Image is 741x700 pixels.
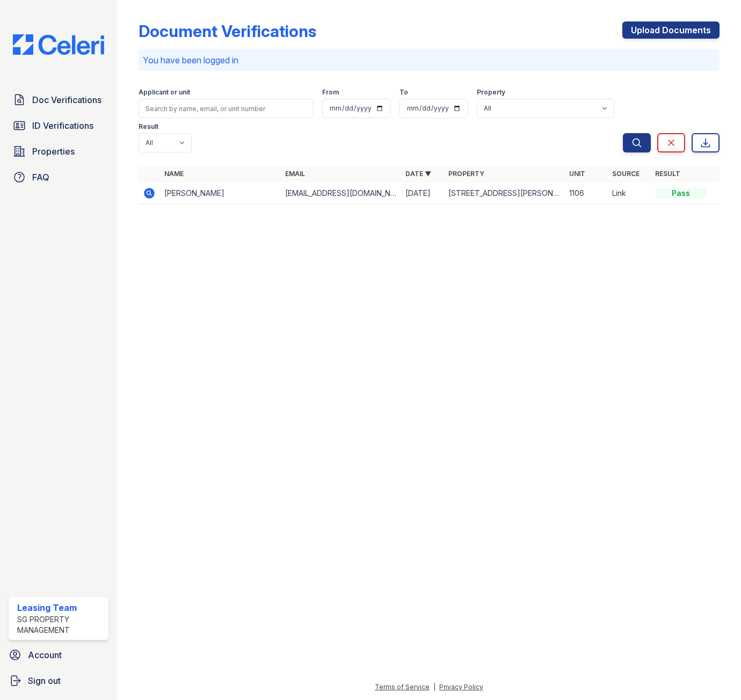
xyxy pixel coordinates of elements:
span: Sign out [28,674,61,687]
span: ID Verifications [32,119,93,132]
a: Result [655,170,680,178]
label: Property [477,88,505,97]
label: From [322,88,339,97]
div: Leasing Team [17,601,104,614]
a: Name [164,170,184,178]
a: Sign out [4,670,113,691]
a: Properties [9,141,108,162]
td: [STREET_ADDRESS][PERSON_NAME] [444,183,565,205]
td: Link [608,183,651,205]
p: You have been logged in [143,54,715,67]
label: Result [139,122,158,131]
a: Unit [569,170,585,178]
div: Pass [655,188,707,199]
a: Privacy Policy [439,683,483,691]
a: ID Verifications [9,115,108,136]
td: [EMAIL_ADDRESS][DOMAIN_NAME] [281,183,402,205]
div: SG Property Management [17,614,104,636]
div: | [433,683,435,691]
span: Properties [32,145,75,158]
td: [DATE] [401,183,444,205]
div: Document Verifications [139,21,316,41]
a: Terms of Service [375,683,430,691]
span: Doc Verifications [32,93,101,106]
a: Upload Documents [622,21,720,39]
td: [PERSON_NAME] [160,183,281,205]
a: Source [612,170,640,178]
a: Property [448,170,484,178]
a: Doc Verifications [9,89,108,111]
a: Account [4,644,113,666]
a: Date ▼ [405,170,431,178]
label: Applicant or unit [139,88,190,97]
img: CE_Logo_Blue-a8612792a0a2168367f1c8372b55b34899dd931a85d93a1a3d3e32e68fde9ad4.png [4,34,113,55]
a: Email [285,170,305,178]
td: 1106 [565,183,608,205]
input: Search by name, email, or unit number [139,99,314,118]
span: FAQ [32,171,49,184]
span: Account [28,648,62,661]
label: To [399,88,408,97]
a: FAQ [9,166,108,188]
